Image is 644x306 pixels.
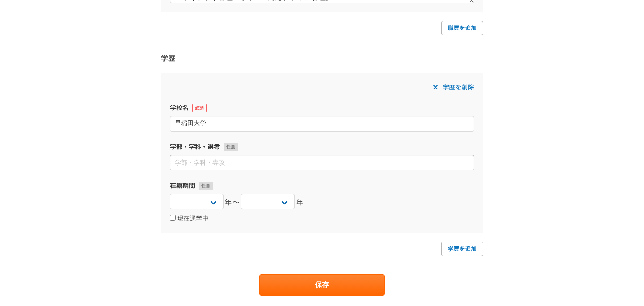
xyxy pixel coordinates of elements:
[170,181,474,191] label: 在籍期間
[170,215,208,223] label: 現在通学中
[441,21,483,35] a: 職歴を追加
[161,53,483,64] h3: 学歴
[170,155,474,170] input: 学部・学科・専攻
[170,142,474,152] label: 学部・学科・選考
[259,274,385,296] button: 保存
[225,197,240,208] span: 年〜
[170,215,176,221] input: 現在通学中
[170,116,474,132] input: 学校名
[443,82,474,93] span: 学歴を削除
[170,103,474,113] label: 学校名
[296,197,304,208] span: 年
[441,242,483,256] a: 学歴を追加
